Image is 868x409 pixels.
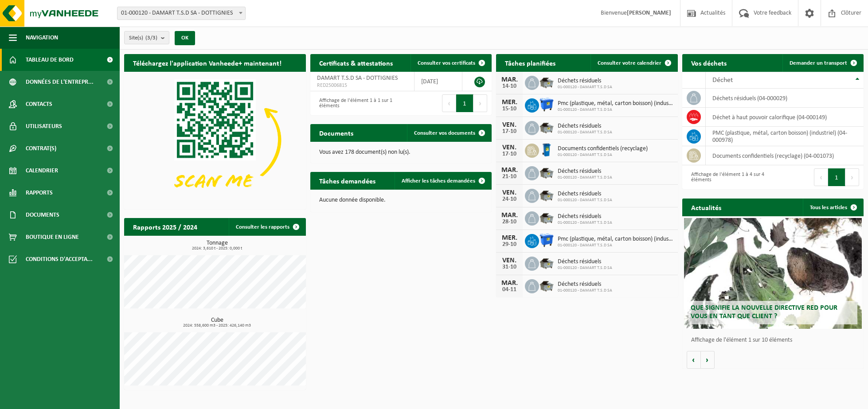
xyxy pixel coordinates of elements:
span: 01-000120 - DAMART T.S.D SA [558,130,612,135]
span: Consulter vos documents [414,130,475,136]
count: (3/3) [145,35,157,41]
button: Vorige [687,351,701,369]
button: Volgende [701,351,715,369]
a: Consulter les rapports [229,218,305,236]
span: Navigation [26,27,58,49]
span: Rapports [26,182,53,204]
span: Utilisateurs [26,115,62,137]
button: Next [473,94,487,112]
span: 01-000120 - DAMART T.S.D SA [558,243,673,248]
div: MER. [500,99,518,106]
div: 17-10 [500,129,518,135]
div: MAR. [500,212,518,219]
span: Consulter votre calendrier [598,60,661,66]
div: MAR. [500,167,518,174]
span: 01-000120 - DAMART T.S.D SA [558,85,612,90]
button: 1 [828,168,845,186]
span: 01-000120 - DAMART T.S.D SA [558,220,612,226]
h2: Téléchargez l'application Vanheede+ maintenant! [124,54,290,71]
img: Download de VHEPlus App [124,72,306,208]
img: WB-0240-HPE-BE-09 [539,142,554,157]
div: 24-10 [500,196,518,203]
img: WB-1100-HPE-BE-01 [539,233,554,248]
h2: Certificats & attestations [310,54,402,71]
div: MAR. [500,280,518,287]
button: OK [175,31,195,45]
span: Calendrier [26,160,58,182]
span: Site(s) [129,31,157,45]
span: 2024: 558,600 m3 - 2025: 426,140 m3 [129,323,306,328]
h2: Actualités [682,199,730,216]
a: Demander un transport [782,54,863,72]
td: déchet à haut pouvoir calorifique (04-000149) [706,108,864,127]
img: WB-1100-HPE-BE-01 [539,97,554,112]
div: VEN. [500,121,518,129]
h2: Tâches planifiées [496,54,564,71]
span: Boutique en ligne [26,226,79,248]
span: Déchets résiduels [558,258,612,265]
span: 01-000120 - DAMART T.S.D SA [558,265,612,271]
div: 14-10 [500,83,518,90]
p: Vous avez 178 document(s) non lu(s). [319,149,483,156]
div: 29-10 [500,242,518,248]
span: Documents [26,204,59,226]
span: Déchets résiduels [558,191,612,198]
img: WB-5000-GAL-GY-01 [539,74,554,90]
span: Conditions d'accepta... [26,248,93,270]
img: WB-5000-GAL-GY-01 [539,165,554,180]
span: 01-000120 - DAMART T.S.D SA - DOTTIGNIES [117,7,245,19]
h2: Tâches demandées [310,172,384,189]
img: WB-5000-GAL-GY-01 [539,278,554,293]
span: Données de l'entrepr... [26,71,94,93]
span: Déchets résiduels [558,78,612,85]
span: Déchets résiduels [558,213,612,220]
span: Documents confidentiels (recyclage) [558,145,648,152]
td: déchets résiduels (04-000029) [706,89,864,108]
span: Afficher les tâches demandées [402,178,475,184]
span: Demander un transport [790,60,847,66]
img: WB-5000-GAL-GY-01 [539,120,554,135]
div: 15-10 [500,106,518,112]
span: 01-000120 - DAMART T.S.D SA [558,198,612,203]
div: 17-10 [500,151,518,157]
a: Afficher les tâches demandées [395,172,491,190]
div: VEN. [500,144,518,151]
span: Tableau de bord [26,49,74,71]
a: Tous les articles [803,199,863,216]
span: DAMART T.S.D SA - DOTTIGNIES [317,75,398,82]
h3: Tonnage [129,240,306,251]
img: WB-5000-GAL-GY-01 [539,255,554,270]
h2: Vos déchets [682,54,735,71]
td: documents confidentiels (recyclage) (04-001073) [706,146,864,165]
span: 01-000120 - DAMART T.S.D SA [558,107,673,113]
div: VEN. [500,257,518,264]
a: Consulter vos documents [407,124,491,142]
div: 31-10 [500,264,518,270]
img: WB-5000-GAL-GY-01 [539,187,554,203]
span: 01-000120 - DAMART T.S.D SA [558,152,648,158]
strong: [PERSON_NAME] [627,10,671,16]
p: Affichage de l'élément 1 sur 10 éléments [691,337,860,343]
td: PMC (plastique, métal, carton boisson) (industriel) (04-000978) [706,127,864,146]
div: VEN. [500,189,518,196]
p: Aucune donnée disponible. [319,197,483,203]
span: Pmc (plastique, métal, carton boisson) (industriel) [558,236,673,243]
a: Que signifie la nouvelle directive RED pour vous en tant que client ? [684,218,862,329]
span: 01-000120 - DAMART T.S.D SA [558,288,612,293]
button: Previous [814,168,828,186]
span: 01-000120 - DAMART T.S.D SA [558,175,612,180]
div: Affichage de l'élément 1 à 1 sur 1 éléments [315,93,397,113]
h3: Cube [129,317,306,328]
span: Contrat(s) [26,137,56,160]
td: [DATE] [414,72,462,91]
h2: Documents [310,124,362,141]
button: Previous [442,94,456,112]
span: 01-000120 - DAMART T.S.D SA - DOTTIGNIES [117,7,246,20]
span: Contacts [26,93,52,115]
a: Consulter votre calendrier [590,54,677,72]
a: Consulter vos certificats [411,54,491,72]
span: 2024: 3,610 t - 2025: 0,000 t [129,246,306,251]
h2: Rapports 2025 / 2024 [124,218,206,235]
div: Affichage de l'élément 1 à 4 sur 4 éléments [687,167,769,187]
span: Déchet [712,77,733,84]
